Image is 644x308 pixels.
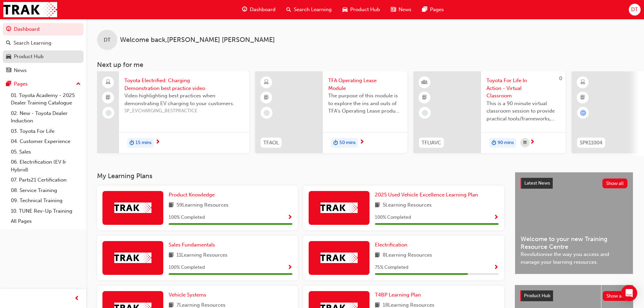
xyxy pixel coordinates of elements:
span: pages-icon [422,5,427,14]
span: car-icon [342,5,348,14]
a: Electrification [375,241,410,249]
span: news-icon [391,5,396,14]
div: Pages [14,80,28,88]
span: 11 Learning Resources [176,251,228,260]
a: Product Knowledge [169,191,217,199]
span: learningRecordVerb_NONE-icon [105,110,112,116]
span: pages-icon [6,81,11,87]
span: learningRecordVerb_NONE-icon [264,110,270,116]
span: 0 [559,75,562,81]
a: 03. Toyota For Life [8,126,84,137]
h3: Next up for me [86,61,644,69]
span: 100 % Completed [169,264,205,271]
span: Show Progress [287,215,292,221]
img: Trak [114,253,151,263]
span: 5 Learning Resources [383,201,432,210]
span: prev-icon [74,294,79,303]
span: Sales Fundamentals [169,242,215,248]
button: Show Progress [494,263,499,272]
span: 59 Learning Resources [176,201,229,210]
span: Electrification [375,242,407,248]
span: News [399,6,411,14]
a: T4BP Learning Plan [375,291,424,299]
span: This is a 90 minute virtual classroom session to provide practical tools/frameworks, behaviours a... [486,100,560,123]
h3: My Learning Plans [97,172,504,180]
span: search-icon [6,40,11,46]
button: Show Progress [494,213,499,222]
span: 2025 Used Vehicle Excellence Learning Plan [375,192,478,198]
button: DT [629,4,641,16]
span: Latest News [524,180,550,186]
span: TFAOL [263,139,279,147]
span: booktick-icon [264,93,269,102]
a: 10. TUNE Rev-Up Training [8,206,84,216]
span: search-icon [286,5,291,14]
span: SP_EVCHARGING_BESTPRACTICE [124,107,244,115]
span: next-icon [530,139,535,145]
a: pages-iconPages [417,3,449,17]
img: Trak [3,2,57,17]
span: 75 % Completed [375,264,408,271]
span: learningResourceType_ELEARNING-icon [580,78,585,87]
a: Sales Fundamentals [169,241,218,249]
a: car-iconProduct Hub [337,3,385,17]
a: 09. Technical Training [8,195,84,206]
span: 100 % Completed [169,214,205,221]
a: Toyota Electrified: Charging Demonstration best practice videoVideo highlighting best practices w... [97,71,249,153]
span: news-icon [6,68,11,74]
span: booktick-icon [422,93,427,102]
button: Show all [602,179,628,188]
span: book-icon [375,251,380,260]
a: Search Learning [3,37,84,49]
span: learningRecordVerb_ATTEMPT-icon [580,110,586,116]
span: 15 mins [136,139,151,147]
div: Search Learning [14,39,51,47]
div: Product Hub [14,53,44,61]
a: 06. Electrification (EV & Hybrid) [8,157,84,175]
span: up-icon [76,80,81,89]
a: Latest NewsShow all [521,178,627,189]
a: 2025 Used Vehicle Excellence Learning Plan [375,191,481,199]
span: book-icon [169,201,174,210]
span: learningResourceType_INSTRUCTOR_LED-icon [422,78,427,87]
span: 100 % Completed [375,214,411,221]
a: search-iconSearch Learning [281,3,337,17]
span: duration-icon [333,139,338,147]
span: duration-icon [129,139,134,147]
a: Vehicle Systems [169,291,209,299]
span: guage-icon [6,26,11,32]
button: Show Progress [287,213,292,222]
a: 05. Sales [8,147,84,157]
span: Welcome back , [PERSON_NAME] [PERSON_NAME] [120,36,275,44]
span: booktick-icon [106,93,111,102]
a: news-iconNews [385,3,417,17]
span: Product Hub [524,293,550,299]
img: Trak [320,253,358,263]
button: DashboardSearch LearningProduct HubNews [3,22,84,78]
span: 90 mins [498,139,514,147]
span: TFA Operating Lease Module [328,77,402,92]
span: Show Progress [287,265,292,271]
span: T4BP Learning Plan [375,292,421,298]
span: 50 mins [339,139,356,147]
button: Show Progress [287,263,292,272]
span: calendar-icon [523,139,527,147]
span: Vehicle Systems [169,292,206,298]
span: book-icon [169,251,174,260]
a: 07. Parts21 Certification [8,175,84,185]
span: Show Progress [494,265,499,271]
a: TFAOLTFA Operating Lease ModuleThe purpose of this module is to explore the ins and outs of TFA’s... [255,71,407,153]
button: Show all [603,291,628,301]
img: Trak [320,203,358,213]
span: guage-icon [242,5,247,14]
span: DT [104,36,111,44]
a: News [3,64,84,77]
span: DT [631,6,638,14]
a: 01. Toyota Academy - 2025 Dealer Training Catalogue [8,90,84,108]
a: All Pages [8,216,84,227]
span: SPK11004 [580,139,602,147]
div: News [14,67,27,74]
span: book-icon [375,201,380,210]
button: Pages [3,78,84,90]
